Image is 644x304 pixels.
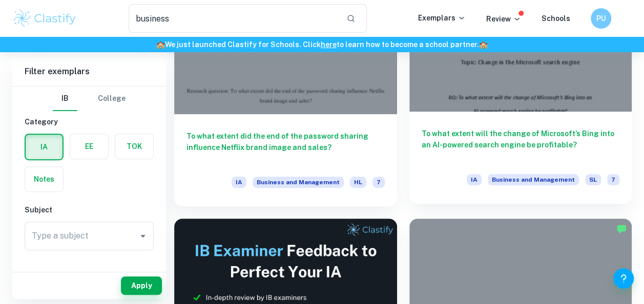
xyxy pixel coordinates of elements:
span: IA [467,174,482,185]
span: 7 [607,174,619,185]
button: Help and Feedback [613,268,634,289]
button: IA [26,135,63,159]
h6: We just launched Clastify for Schools. Click to learn how to become a school partner. [2,39,642,50]
img: Clastify logo [12,8,77,29]
span: Business and Management [253,177,344,188]
span: 🏫 [156,40,165,49]
div: Filter type choice [53,86,126,111]
span: SL [585,174,601,185]
button: IB [53,86,77,111]
span: HL [350,177,366,188]
p: Review [486,13,521,25]
h6: Subject [25,204,154,215]
button: EE [70,134,108,159]
button: PU [591,8,611,29]
h6: Filter exemplars [12,57,166,86]
span: IA [232,177,246,188]
button: College [98,86,126,111]
img: Marked [616,224,627,234]
a: Schools [542,14,570,23]
span: Business and Management [488,174,579,185]
button: TOK [115,134,153,159]
span: 🏫 [479,40,488,49]
button: Notes [25,167,63,191]
input: Search for any exemplars... [129,4,339,33]
h6: To what extent did the end of the password sharing influence Netflix brand image and sales? [186,131,385,164]
p: Exemplars [418,12,466,24]
button: Apply [121,276,162,295]
a: here [321,40,337,49]
button: Open [136,229,150,243]
h6: Grade [25,267,154,278]
h6: To what extent will the change of Microsoft’s Bing into an AI-powered search engine be profitable? [422,128,620,162]
span: 7 [372,177,385,188]
h6: Category [25,116,154,127]
h6: PU [595,13,607,24]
